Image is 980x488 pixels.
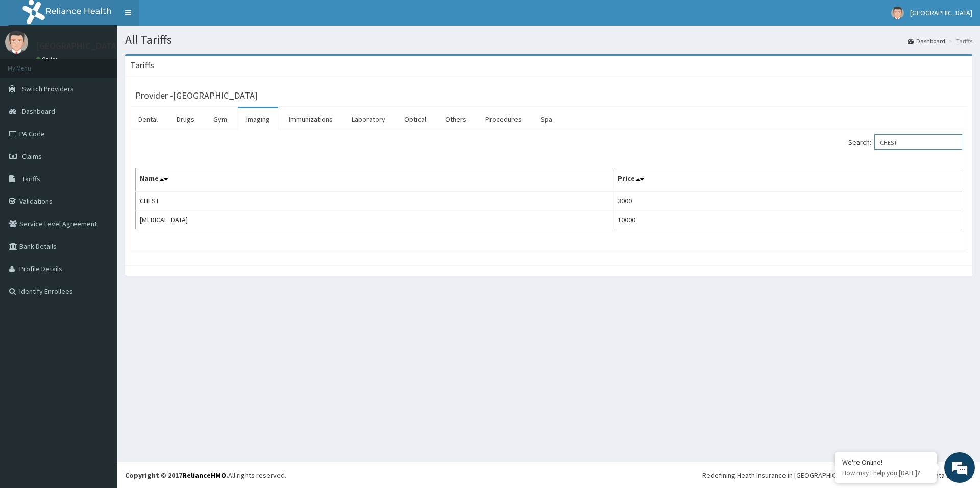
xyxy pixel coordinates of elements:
a: Laboratory [344,108,394,130]
p: [GEOGRAPHIC_DATA] [36,41,120,51]
label: Search: [848,134,962,150]
a: Drugs [168,108,203,130]
span: We're online! [59,129,141,232]
span: Claims [22,152,42,161]
td: CHEST [136,191,614,211]
div: Minimize live chat window [167,5,192,30]
div: Redefining Heath Insurance in [GEOGRAPHIC_DATA] using Telemedicine and Data Science! [702,470,972,480]
h3: Tariffs [130,61,154,70]
a: RelianceHMO [182,471,226,480]
li: Tariffs [946,37,972,45]
img: d_794563401_company_1708531726252_794563401 [19,51,41,77]
span: Dashboard [22,107,55,116]
a: Online [36,56,60,63]
td: 10000 [613,211,962,229]
a: Immunizations [281,108,341,130]
a: Dashboard [908,37,945,45]
td: 3000 [613,191,962,211]
th: Price [613,168,962,192]
span: [GEOGRAPHIC_DATA] [910,8,972,17]
img: User Image [891,7,904,19]
textarea: Type your message and hit 'Enter' [5,279,194,315]
a: Others [437,108,475,130]
strong: Copyright © 2017 . [125,471,228,480]
h3: Provider - [GEOGRAPHIC_DATA] [135,91,258,100]
th: Name [136,168,614,192]
a: Spa [532,108,560,130]
footer: All rights reserved. [117,462,980,488]
p: How may I help you today? [842,469,929,477]
h1: All Tariffs [125,33,972,47]
a: Procedures [477,108,530,130]
td: [MEDICAL_DATA] [136,211,614,229]
input: Search: [874,134,962,150]
a: Gym [205,108,235,130]
div: We're Online! [842,458,929,467]
a: Dental [130,108,166,130]
span: Switch Providers [22,84,74,94]
img: User Image [5,31,28,54]
a: Imaging [238,108,278,130]
span: Tariffs [22,174,40,183]
a: Optical [396,108,434,130]
div: Chat with us now [53,57,171,71]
